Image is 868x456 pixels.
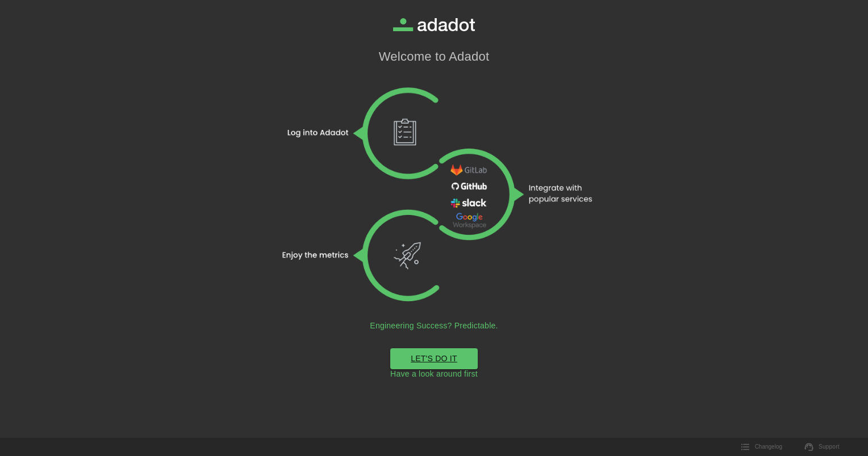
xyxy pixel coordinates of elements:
button: Changelog [735,438,789,455]
h2: Engineering Success? Predictable. [370,321,498,330]
h1: Welcome to Adadot [379,49,490,64]
a: LET'S DO IT [390,348,478,369]
a: Support [798,438,846,455]
a: Have a look around first [390,369,478,379]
